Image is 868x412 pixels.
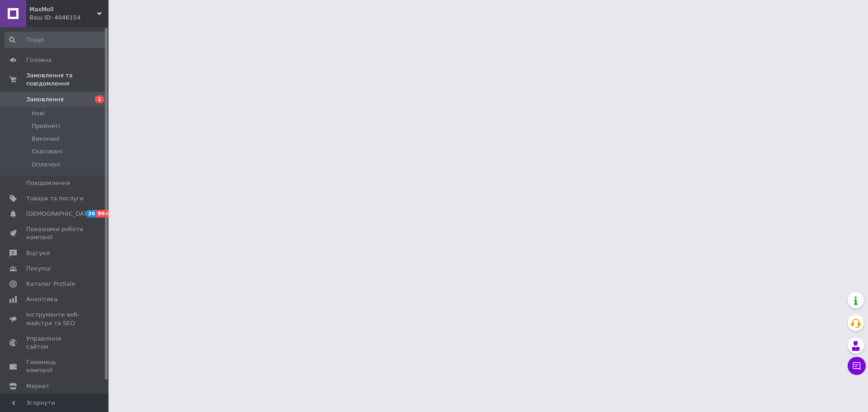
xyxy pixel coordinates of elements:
span: Аналітика [26,295,57,303]
span: Повідомлення [26,179,70,187]
span: Замовлення та повідомлення [26,71,108,88]
span: 99+ [96,210,111,218]
span: Відгуки [26,249,50,257]
span: Замовлення [26,95,64,104]
span: Прийняті [32,122,60,130]
input: Пошук [5,32,107,48]
span: Товари та послуги [26,194,84,203]
span: Показники роботи компанії [26,225,84,242]
span: Управління сайтом [26,335,84,351]
span: Маркет [26,382,49,390]
span: [DEMOGRAPHIC_DATA] [26,210,93,218]
span: Покупці [26,265,51,273]
span: Гаманець компанії [26,358,84,374]
span: Головна [26,56,52,64]
span: MaxMoll [29,5,97,14]
span: Виконані [32,135,60,143]
span: Оплачені [32,161,60,169]
span: Скасовані [32,147,62,156]
span: Інструменти веб-майстра та SEO [26,311,84,327]
span: Каталог ProSale [26,280,75,288]
span: 1 [95,95,104,103]
div: Ваш ID: 4046154 [29,14,108,22]
button: Чат з покупцем [848,357,866,375]
span: 26 [86,210,96,218]
span: Нові [32,109,45,118]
